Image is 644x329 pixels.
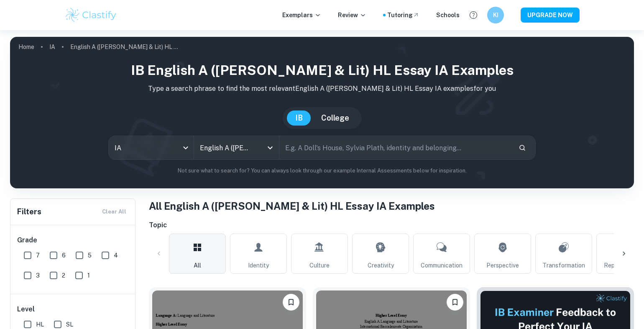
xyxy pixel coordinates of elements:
[264,142,276,154] button: Open
[109,136,194,159] div: IA
[62,251,66,260] span: 6
[421,261,463,270] span: Communication
[436,10,460,20] a: Schools
[10,37,634,188] img: profile cover
[70,42,179,51] p: English A ([PERSON_NAME] & Lit) HL Essay
[486,261,519,270] span: Perspective
[279,136,512,159] input: E.g. A Doll's House, Sylvia Plath, identity and belonging...
[87,271,90,280] span: 1
[17,235,129,245] h6: Grade
[447,294,463,311] button: Bookmark
[66,320,73,329] span: SL
[36,271,40,280] span: 3
[17,84,627,94] p: Type a search phrase to find the most relevant English A ([PERSON_NAME] & Lit) HL Essay IA exampl...
[466,8,480,22] button: Help and Feedback
[368,261,394,270] span: Creativity
[487,7,504,23] button: KI
[17,206,41,218] h6: Filters
[49,41,55,53] a: IA
[287,111,311,126] button: IB
[149,220,634,230] h6: Topic
[282,10,321,20] p: Exemplars
[194,261,201,270] span: All
[17,304,129,314] h6: Level
[18,41,34,53] a: Home
[149,198,634,213] h1: All English A ([PERSON_NAME] & Lit) HL Essay IA Examples
[36,251,40,260] span: 7
[62,271,65,280] span: 2
[515,141,529,155] button: Search
[542,261,585,270] span: Transformation
[521,8,580,23] button: UPGRADE NOW
[387,10,419,20] a: Tutoring
[114,251,118,260] span: 4
[88,251,92,260] span: 5
[338,10,366,20] p: Review
[248,261,269,270] span: Identity
[17,167,627,175] p: Not sure what to search for? You can always look through our example Internal Assessments below f...
[283,294,299,311] button: Bookmark
[309,261,330,270] span: Culture
[491,10,501,20] h6: KI
[64,7,118,23] img: Clastify logo
[313,111,358,126] button: College
[36,320,44,329] span: HL
[17,60,627,80] h1: IB English A ([PERSON_NAME] & Lit) HL Essay IA examples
